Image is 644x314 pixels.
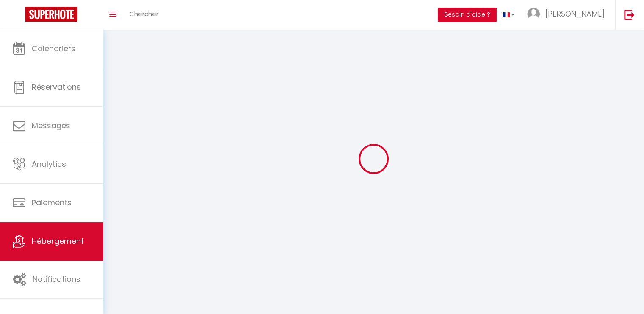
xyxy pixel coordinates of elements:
span: Paiements [32,197,72,208]
span: Notifications [33,274,80,284]
span: Messages [32,120,70,131]
button: Ouvrir le widget de chat LiveChat [7,3,32,29]
span: Analytics [32,159,66,169]
span: Hébergement [32,236,84,246]
img: Super Booking [25,7,77,22]
span: Calendriers [32,43,75,54]
span: [PERSON_NAME] [545,8,605,19]
button: Besoin d'aide ? [438,8,497,22]
img: ... [527,8,540,20]
img: logout [624,9,635,20]
span: Chercher [129,9,158,18]
span: Réservations [32,82,81,92]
